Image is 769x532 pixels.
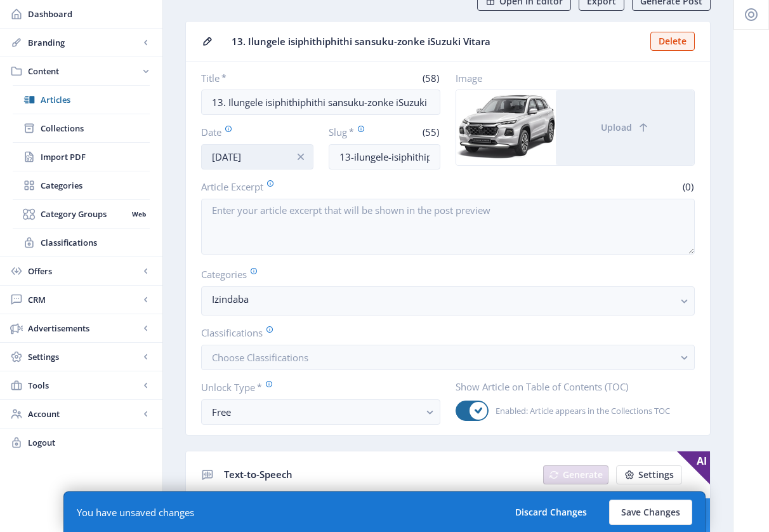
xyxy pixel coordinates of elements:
span: Import PDF [41,150,150,163]
span: Generate [563,470,603,480]
span: Enabled: Article appears in the Collections TOC [489,403,670,418]
input: Type Article Title ... [201,90,440,115]
label: Title [201,72,316,84]
span: Settings [638,470,674,480]
a: New page [536,465,608,484]
label: Unlock Type [201,380,430,394]
input: this-is-how-a-slug-looks-like [329,144,441,170]
span: (55) [421,126,440,138]
a: Import PDF [13,143,150,171]
span: Tools [28,379,140,392]
span: (58) [421,72,440,84]
button: info [288,144,313,170]
label: Image [456,72,685,84]
span: Advertisements [28,322,140,335]
a: Category GroupsWeb [13,200,150,228]
label: Date [201,125,303,139]
span: Categories [41,179,150,192]
nb-select-label: Izindaba [212,291,674,307]
span: Choose Classifications [212,351,308,364]
span: Text-to-Speech [224,468,292,481]
label: Slug [329,125,379,139]
a: Classifications [13,229,150,256]
button: Choose Classifications [201,345,695,370]
span: (0) [681,180,695,193]
a: Collections [13,114,150,142]
button: Discard Changes [503,500,599,525]
span: Logout [28,436,152,449]
input: Publishing Date [201,144,313,170]
button: Delete [650,32,695,51]
label: Article Excerpt [201,180,443,194]
span: Upload [601,123,632,133]
span: Dashboard [28,8,152,20]
a: New page [608,465,682,484]
span: Collections [41,122,150,135]
span: Articles [41,93,150,106]
a: Articles [13,86,150,114]
button: Upload [556,90,694,165]
button: Save Changes [609,500,692,525]
button: Izindaba [201,286,695,316]
span: Account [28,408,140,420]
label: Categories [201,267,685,281]
label: Show Article on Table of Contents (TOC) [456,380,685,393]
span: Category Groups [41,208,128,220]
span: Settings [28,350,140,363]
span: CRM [28,293,140,306]
button: Generate [543,465,608,484]
span: Classifications [41,236,150,249]
button: Free [201,399,440,425]
span: Branding [28,36,140,49]
nb-icon: info [294,150,307,163]
span: 13. Ilungele isiphithiphithi sansuku-zonke iSuzuki Vitara [232,35,643,48]
label: Classifications [201,326,685,340]
span: AI [677,451,710,484]
nb-badge: Web [128,208,150,220]
span: Offers [28,265,140,277]
div: Free [212,404,419,420]
button: Settings [616,465,682,484]
span: Content [28,65,140,77]
a: Categories [13,171,150,199]
div: You have unsaved changes [77,506,194,519]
